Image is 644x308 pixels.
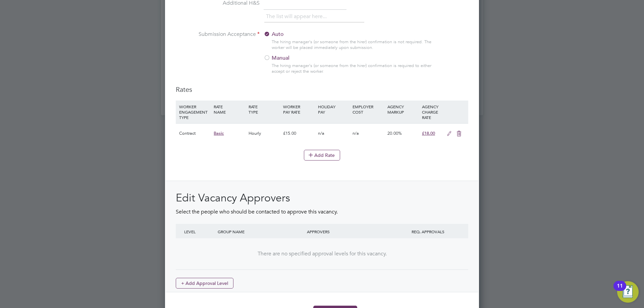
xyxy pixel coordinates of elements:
[394,224,462,239] div: REQ. APPROVALS
[281,124,316,143] div: £15.00
[176,208,338,215] span: Select the people who should be contacted to approve this vacancy.
[318,130,324,136] span: n/a
[247,101,281,118] div: RATE TYPE
[316,101,351,118] div: HOLIDAY PAY
[264,55,347,62] label: Manual
[272,39,435,51] div: The hiring manager's (or someone from the hirer) confirmation is not required. The worker will be...
[617,281,639,303] button: Open Resource Center, 11 new notifications
[214,130,224,136] span: Basic
[422,130,435,136] span: £18.00
[386,101,420,118] div: AGENCY MARKUP
[176,31,260,38] label: Submission Acceptance
[420,101,443,123] div: AGENCY CHARGE RATE
[176,85,468,94] h3: Rates
[304,150,340,161] button: Add Rate
[272,63,435,74] div: The hiring manager's (or someone from the hirer) confirmation is required to either accept or rej...
[177,124,212,143] div: Contract
[182,224,216,239] div: LEVEL
[281,101,316,118] div: WORKER PAY RATE
[216,224,305,239] div: GROUP NAME
[387,130,402,136] span: 20.00%
[266,12,329,21] li: The list will appear here...
[176,278,233,289] button: + Add Approval Level
[212,101,247,118] div: RATE NAME
[351,101,385,118] div: EMPLOYER COST
[176,191,468,205] h2: Edit Vacancy Approvers
[353,130,359,136] span: n/a
[247,124,281,143] div: Hourly
[305,224,394,239] div: APPROVERS
[177,101,212,123] div: WORKER ENGAGEMENT TYPE
[617,286,623,295] div: 11
[264,31,347,38] label: Auto
[182,250,462,257] div: There are no specified approval levels for this vacancy.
